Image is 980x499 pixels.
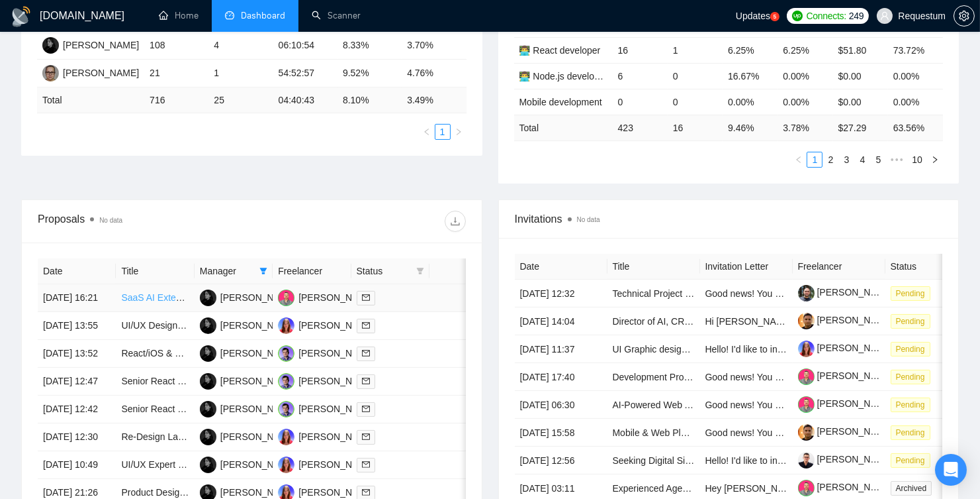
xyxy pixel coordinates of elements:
[278,431,375,441] a: IP[PERSON_NAME]
[416,267,424,275] span: filter
[515,335,607,363] td: [DATE] 11:37
[668,37,723,63] td: 1
[278,375,375,386] a: MP[PERSON_NAME]
[220,318,296,333] div: [PERSON_NAME]
[278,292,375,302] a: DB[PERSON_NAME]
[220,346,296,360] div: [PERSON_NAME]
[144,87,208,113] td: 716
[723,63,778,89] td: 16.67%
[613,400,821,410] a: AI-Powered Web App for Excel Format Conversion
[38,396,116,423] td: [DATE] 12:42
[200,459,296,469] a: AK[PERSON_NAME]
[613,344,695,355] a: UI Graphic designer
[200,347,296,358] a: AK[PERSON_NAME]
[515,391,607,419] td: [DATE] 06:30
[116,451,194,479] td: UI/UX Expert Needed for Unique Website Design
[200,345,216,362] img: AK
[362,377,370,385] span: mail
[11,6,32,27] img: logo
[200,264,254,278] span: Manager
[220,290,296,305] div: [PERSON_NAME]
[613,37,668,63] td: 16
[795,156,803,164] span: left
[116,340,194,368] td: React/iOS & Web Developer to Finalize and Launch Exercise App MVP for Cycle Instructors
[362,461,370,469] span: mail
[121,431,224,442] a: Re-Design Landing page
[195,258,273,284] th: Manager
[833,63,888,89] td: $0.00
[607,419,700,447] td: Mobile & Web Platform Development for Youth Sports Gear Management
[880,11,889,21] span: user
[208,87,273,113] td: 25
[257,261,270,281] span: filter
[278,486,375,497] a: IP[PERSON_NAME]
[362,433,370,441] span: mail
[668,115,723,140] td: 16
[700,254,793,280] th: Invitation Letter
[613,89,668,115] td: 0
[121,320,277,331] a: UI/UX Designer for Website Redesign
[38,340,116,368] td: [DATE] 13:52
[200,429,216,445] img: AK
[159,10,199,21] a: homeHome
[337,87,402,113] td: 8.10 %
[278,457,294,473] img: IP
[38,284,116,312] td: [DATE] 16:21
[778,115,832,140] td: 3.78 %
[116,423,194,451] td: Re-Design Landing page
[38,258,116,284] th: Date
[885,254,978,280] th: Status
[259,267,267,275] span: filter
[435,124,451,140] li: 1
[278,290,294,306] img: DB
[200,486,296,497] a: AK[PERSON_NAME]
[200,292,296,302] a: AK[PERSON_NAME]
[613,288,958,299] a: Technical Project Manager / Client Solutions Coordinator (Client-Facing + Technical)
[99,217,122,224] span: No data
[337,60,402,87] td: 9.52%
[515,254,607,280] th: Date
[891,314,930,329] span: Pending
[402,87,466,113] td: 3.49 %
[668,89,723,115] td: 0
[793,254,885,280] th: Freelancer
[38,368,116,396] td: [DATE] 12:47
[891,288,936,298] a: Pending
[200,457,216,473] img: AK
[200,317,216,334] img: AK
[798,285,815,302] img: c1mZwmIHZG2KEmQqZQ_J48YpMc-Z-5JYg_kZcgcvALAYhRfF6_HnopDgGFEd25WK_-
[116,396,194,423] td: Senior React Native Developer
[298,346,375,360] div: [PERSON_NAME]
[954,5,975,27] button: setting
[613,427,913,438] a: Mobile & Web Platform Development for Youth Sports Gear Management
[362,349,370,357] span: mail
[38,211,251,232] div: Proposals
[891,371,936,382] a: Pending
[200,319,296,330] a: AK[PERSON_NAME]
[200,403,296,414] a: AK[PERSON_NAME]
[42,65,59,82] img: IK
[519,71,608,82] a: 👨‍💻 Node.js developer
[357,264,411,278] span: Status
[798,343,893,353] a: [PERSON_NAME]
[807,152,822,167] a: 1
[891,481,932,496] span: Archived
[891,455,936,465] a: Pending
[613,316,762,327] a: Director of AI, CRM & Lead Systems
[839,152,854,167] a: 3
[891,453,930,468] span: Pending
[807,9,846,23] span: Connects:
[278,401,294,417] img: MP
[414,261,427,281] span: filter
[888,89,943,115] td: 0.00%
[362,294,370,302] span: mail
[954,11,975,21] a: setting
[208,60,273,87] td: 1
[778,89,832,115] td: 0.00%
[891,342,930,357] span: Pending
[891,398,930,412] span: Pending
[723,89,778,115] td: 0.00%
[451,124,467,140] li: Next Page
[200,401,216,417] img: AK
[833,37,888,63] td: $51.80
